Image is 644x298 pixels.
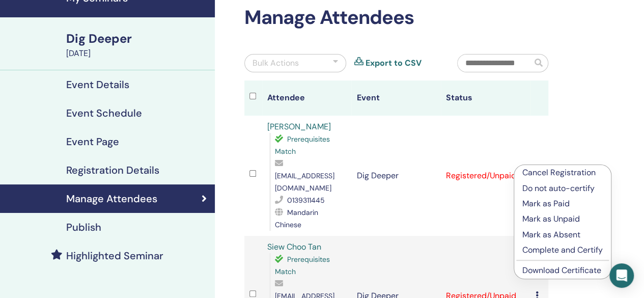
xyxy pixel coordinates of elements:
p: Cancel Registration [522,167,603,179]
span: Prerequisites Match [275,255,330,276]
a: [PERSON_NAME] [267,121,331,132]
a: Export to CSV [366,57,422,69]
h4: Event Schedule [66,107,142,119]
h4: Highlighted Seminar [66,250,163,262]
p: Mark as Paid [522,198,603,210]
a: Dig Deeper[DATE] [60,30,215,60]
p: Mark as Unpaid [522,213,603,225]
div: [DATE] [66,47,209,60]
th: Attendee [262,80,352,116]
span: Prerequisites Match [275,134,330,156]
a: Download Certificate [522,265,601,276]
a: Siew Choo Tan [267,241,321,252]
p: Mark as Absent [522,229,603,241]
th: Event [351,80,441,116]
span: [EMAIL_ADDRESS][DOMAIN_NAME] [275,171,334,193]
h4: Event Details [66,78,129,91]
p: Complete and Certify [522,244,603,256]
td: Dig Deeper [351,116,441,236]
h4: Publish [66,221,101,233]
h2: Manage Attendees [244,6,548,30]
th: Status [441,80,530,116]
div: Bulk Actions [253,57,299,69]
h4: Manage Attendees [66,193,157,205]
span: 0139311445 [287,196,325,205]
div: Open Intercom Messenger [609,263,634,288]
h4: Registration Details [66,164,159,176]
span: Mandarin Chinese [275,208,318,229]
div: Dig Deeper [66,30,209,47]
h4: Event Page [66,136,119,148]
p: Do not auto-certify [522,182,603,195]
